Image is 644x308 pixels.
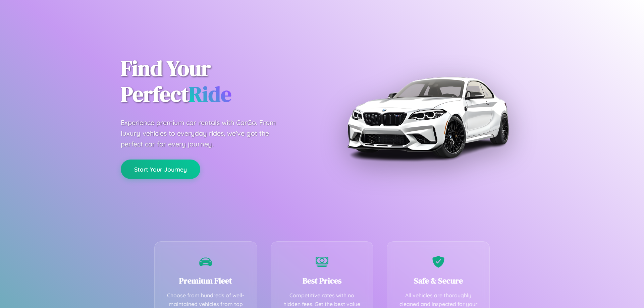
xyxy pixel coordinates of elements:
[121,56,312,107] h1: Find Your Perfect
[281,275,363,286] h3: Best Prices
[189,79,231,109] span: Ride
[121,160,200,179] button: Start Your Journey
[397,275,479,286] h3: Safe & Secure
[121,117,288,149] p: Experience premium car rentals with CarGo. From luxury vehicles to everyday rides, we've got the ...
[165,275,247,286] h3: Premium Fleet
[344,34,512,201] img: Premium BMW car rental vehicle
